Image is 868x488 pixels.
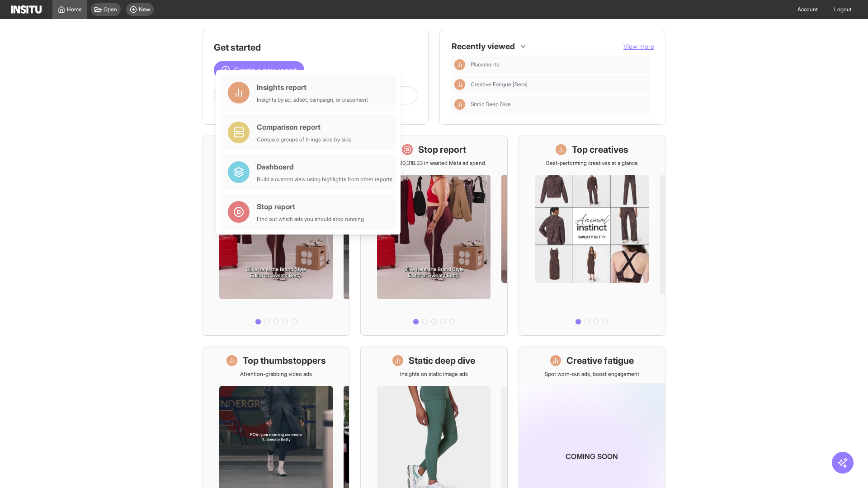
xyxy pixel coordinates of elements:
div: Insights [454,79,465,90]
div: Insights by ad, adset, campaign, or placement [257,96,368,103]
button: Create a new report [214,61,304,79]
div: Compare groups of things side by side [257,136,352,143]
button: View more [623,42,654,51]
p: Attention-grabbing video ads [240,371,312,378]
p: Insights on static image ads [400,371,468,378]
span: Static Deep Dive [471,101,647,108]
span: Creative Fatigue [Beta] [471,81,528,88]
p: Save £20,318.33 in wasted Meta ad spend [383,160,485,167]
span: Static Deep Dive [471,101,511,108]
div: Insights [454,99,465,110]
p: Best-performing creatives at a glance [546,160,638,167]
div: Insights report [257,82,368,93]
a: What's live nowSee all active ads instantly [203,136,349,336]
img: Logo [11,5,42,14]
span: New [139,6,150,13]
a: Top creativesBest-performing creatives at a glance [519,136,665,336]
span: View more [623,42,654,50]
h1: Stop report [418,143,466,156]
div: Stop report [257,201,364,212]
span: Home [67,6,82,13]
h1: Get started [214,41,417,54]
h1: Top thumbstoppers [243,354,326,367]
span: Placements [471,61,647,68]
div: Find out which ads you should stop running [257,216,364,223]
div: Insights [454,59,465,70]
div: Build a custom view using highlights from other reports [257,176,392,183]
span: Open [104,6,117,13]
span: Placements [471,61,499,68]
span: Creative Fatigue [Beta] [471,81,647,88]
h1: Top creatives [572,143,628,156]
span: Create a new report [234,65,297,75]
div: Dashboard [257,161,392,172]
div: Comparison report [257,122,352,132]
a: Stop reportSave £20,318.33 in wasted Meta ad spend [360,136,507,336]
h1: Static deep dive [409,354,475,367]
